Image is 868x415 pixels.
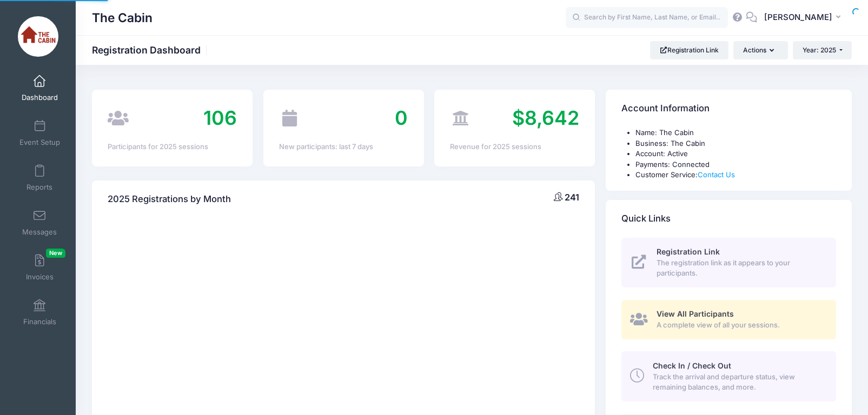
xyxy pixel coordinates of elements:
span: Invoices [26,272,54,282]
span: 106 [203,106,237,130]
a: Financials [14,293,65,331]
span: The registration link as it appears to your participants. [657,258,824,279]
span: Year: 2025 [803,46,836,54]
a: Contact Us [698,170,735,179]
div: Revenue for 2025 sessions [450,142,579,152]
span: Registration Link [657,247,720,256]
a: Registration Link [650,41,728,59]
h4: 2025 Registrations by Month [108,184,231,215]
span: Financials [23,317,56,326]
div: New participants: last 7 days [279,142,408,152]
button: [PERSON_NAME] [757,5,852,30]
a: Dashboard [14,69,65,107]
a: View All Participants A complete view of all your sessions. [621,300,836,339]
span: View All Participants [657,309,734,318]
a: InvoicesNew [14,249,65,286]
h4: Account Information [621,93,710,124]
li: Customer Service: [635,170,836,180]
span: Dashboard [22,93,58,102]
a: Event Setup [14,114,65,152]
h4: Quick Links [621,203,671,234]
h1: Registration Dashboard [92,44,210,56]
span: A complete view of all your sessions. [657,320,824,331]
span: Reports [26,183,52,192]
input: Search by First Name, Last Name, or Email... [566,7,728,29]
span: New [46,249,65,258]
li: Business: The Cabin [635,138,836,149]
a: Registration Link The registration link as it appears to your participants. [621,238,836,287]
h1: The Cabin [92,5,153,30]
span: Track the arrival and departure status, view remaining balances, and more. [653,372,824,393]
a: Check In / Check Out Track the arrival and departure status, view remaining balances, and more. [621,351,836,401]
li: Payments: Connected [635,159,836,170]
span: Event Setup [19,138,60,147]
button: Year: 2025 [793,41,852,59]
a: Messages [14,204,65,242]
li: Name: The Cabin [635,128,836,138]
span: 241 [565,192,579,203]
li: Account: Active [635,149,836,159]
span: 0 [395,106,408,130]
span: Check In / Check Out [653,361,731,370]
a: Reports [14,159,65,197]
span: $8,642 [512,106,579,130]
button: Actions [733,41,787,59]
span: Messages [22,227,57,237]
span: [PERSON_NAME] [764,11,832,23]
img: The Cabin [18,16,58,57]
div: Participants for 2025 sessions [108,142,237,152]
